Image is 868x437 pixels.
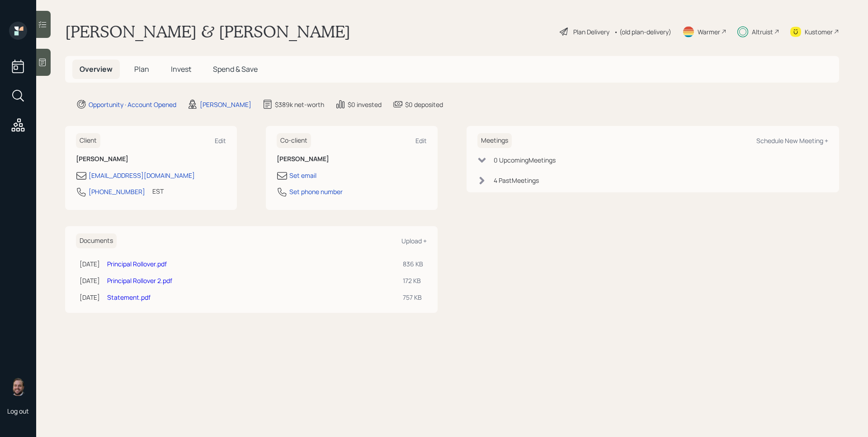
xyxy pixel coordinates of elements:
div: • (old plan-delivery) [614,27,671,37]
div: Schedule New Meeting + [756,136,828,145]
h6: Meetings [477,133,512,148]
a: Principal Rollover.pdf [107,260,167,268]
a: Statement.pdf [107,293,151,302]
div: Kustomer [805,27,833,37]
div: $0 deposited [405,100,443,109]
div: Edit [415,136,427,145]
div: EST [152,186,164,196]
span: Overview [80,64,113,74]
span: Spend & Save [213,64,258,74]
div: Upload + [401,237,427,245]
div: [PERSON_NAME] [200,100,251,109]
div: Log out [7,407,29,415]
a: Principal Rollover 2.pdf [107,276,172,285]
span: Invest [171,64,191,74]
div: $389k net-worth [275,100,324,109]
div: [PHONE_NUMBER] [89,187,145,196]
div: 4 Past Meeting s [494,176,539,185]
div: Set phone number [289,187,343,196]
div: Opportunity · Account Opened [89,100,176,109]
div: 757 KB [403,293,423,302]
img: james-distasi-headshot.png [9,378,27,396]
h6: Client [76,133,100,148]
div: Edit [215,136,226,145]
div: $0 invested [348,100,382,109]
div: [DATE] [80,259,100,269]
h6: Documents [76,233,117,248]
div: [DATE] [80,276,100,285]
span: Plan [134,64,149,74]
div: [EMAIL_ADDRESS][DOMAIN_NAME] [89,171,195,180]
div: Set email [289,171,316,180]
div: Plan Delivery [573,27,609,37]
div: 836 KB [403,259,423,269]
h6: Co-client [277,133,311,148]
h1: [PERSON_NAME] & [PERSON_NAME] [65,22,350,42]
h6: [PERSON_NAME] [76,155,226,163]
div: [DATE] [80,293,100,302]
div: 0 Upcoming Meeting s [494,155,556,165]
h6: [PERSON_NAME] [277,155,427,163]
div: Warmer [698,27,720,37]
div: 172 KB [403,276,423,285]
div: Altruist [752,27,773,37]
